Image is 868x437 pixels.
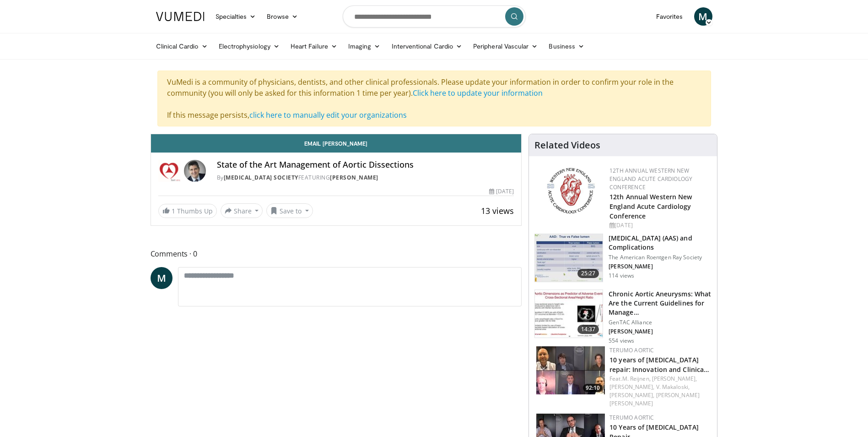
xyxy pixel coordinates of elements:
[172,207,175,215] span: 1
[609,263,712,270] p: [PERSON_NAME]
[217,160,514,170] h4: State of the Art Management of Aortic Dissections
[651,7,689,26] a: Favorites
[609,414,654,421] a: Terumo Aortic
[158,160,180,182] img: Heart Valve Society
[156,12,205,21] img: VuMedi Logo
[224,174,298,181] a: [MEDICAL_DATA] Society
[534,234,712,282] a: 25:27 [MEDICAL_DATA] (AAS) and Complications The American Roentgen Ray Society [PERSON_NAME] 114 ...
[536,346,605,394] img: bec577cb-9d8e-4971-b889-002fce88eee8.150x105_q85_crop-smart_upscale.jpg
[609,355,709,374] a: 10 years of [MEDICAL_DATA] repair: Innovation and Clinica…
[217,174,514,182] div: By FEATURING
[330,174,378,181] a: [PERSON_NAME]
[157,71,711,126] div: VuMedi is a community of physicians, dentists, and other clinical professionals. Please update yo...
[536,346,605,394] a: 92:10
[221,203,263,218] button: Share
[535,234,603,282] img: 6ccc95e5-92fb-4556-ac88-59144b238c7c.150x105_q85_crop-smart_upscale.jpg
[577,325,599,334] span: 14:37
[343,37,386,55] a: Imaging
[534,290,712,344] a: 14:37 Chronic Aortic Aneurysms: What Are the Current Guidelines for Manage… GenTAC Alliance [PERS...
[158,204,217,218] a: 1 Thumbs Up
[656,383,690,391] a: V. Makaloski,
[535,290,603,338] img: 2c4468e2-298d-4c12-b84e-c79871de092d.150x105_q85_crop-smart_upscale.jpg
[609,192,692,220] a: 12th Annual Western New England Acute Cardiology Conference
[609,319,712,326] p: GenTAC Alliance
[481,205,514,216] span: 13 views
[609,290,712,317] h3: Chronic Aortic Aneurysms: What Are the Current Guidelines for Manage…
[609,328,712,335] p: [PERSON_NAME]
[609,221,710,229] div: [DATE]
[343,5,526,27] input: Search topics, interventions
[609,337,634,344] p: 554 views
[609,254,712,261] p: The American Roentgen Ray Society
[583,384,603,392] span: 92:10
[534,140,600,151] h4: Related Videos
[609,391,654,399] a: [PERSON_NAME],
[609,167,692,191] a: 12th Annual Western New England Acute Cardiology Conference
[266,203,313,218] button: Save to
[151,248,522,260] span: Comments 0
[386,37,468,55] a: Interventional Cardio
[609,383,654,391] a: [PERSON_NAME],
[543,37,590,55] a: Business
[210,7,262,26] a: Specialties
[468,37,543,55] a: Peripheral Vascular
[489,187,514,196] div: [DATE]
[609,272,634,279] p: 114 views
[609,391,700,407] a: [PERSON_NAME] [PERSON_NAME]
[622,375,651,382] a: M. Reijnen,
[151,267,173,289] a: M
[652,375,697,382] a: [PERSON_NAME],
[285,37,343,55] a: Heart Failure
[249,110,407,120] a: click here to manually edit your organizations
[151,134,522,153] a: Email [PERSON_NAME]
[213,37,285,55] a: Electrophysiology
[609,346,654,354] a: Terumo Aortic
[184,160,206,182] img: Avatar
[577,269,599,278] span: 25:27
[694,7,712,26] a: M
[609,234,712,252] h3: [MEDICAL_DATA] (AAS) and Complications
[261,7,303,26] a: Browse
[413,88,543,98] a: Click here to update your information
[609,375,710,408] div: Feat.
[545,167,596,215] img: 0954f259-7907-4053-a817-32a96463ecc8.png.150x105_q85_autocrop_double_scale_upscale_version-0.2.png
[151,37,213,55] a: Clinical Cardio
